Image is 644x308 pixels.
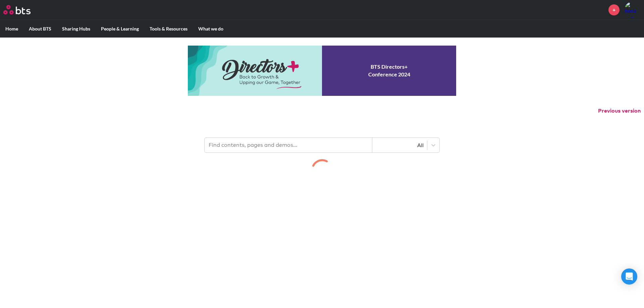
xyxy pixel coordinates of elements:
[96,20,144,38] label: People & Learning
[205,138,372,152] input: Find contents, pages and demos...
[376,141,424,149] div: All
[625,2,641,18] img: Ilona Cohen
[57,20,96,38] label: Sharing Hubs
[188,46,456,96] a: Conference 2024
[193,20,229,38] label: What we do
[608,4,620,15] a: +
[23,20,57,38] label: About BTS
[3,5,43,14] a: Go home
[625,2,641,18] a: Profile
[598,107,641,115] button: Previous version
[621,268,637,285] div: Open Intercom Messenger
[3,5,31,14] img: BTS Logo
[144,20,193,38] label: Tools & Resources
